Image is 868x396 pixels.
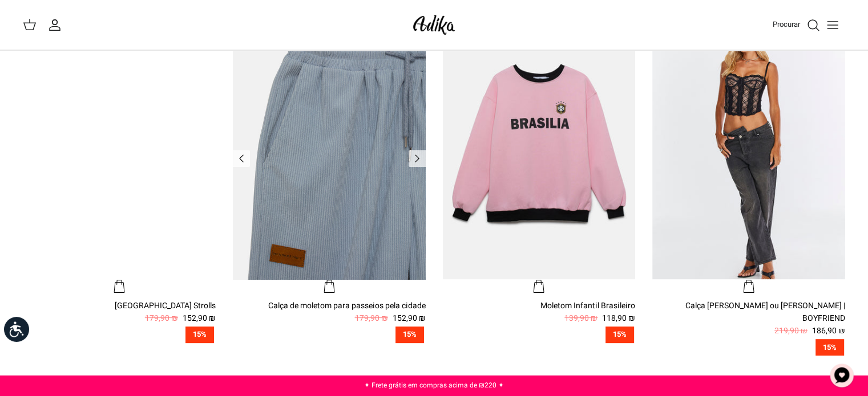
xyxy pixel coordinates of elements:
[540,300,635,312] font: Moletom Infantil Brasileiro
[23,23,216,294] a: Moletom grande City Strolls
[183,312,216,324] font: 152,90 ₪
[410,11,458,38] img: Adika IL
[443,300,636,325] a: Moletom Infantil Brasileiro 118,90 ₪ 139,90 ₪
[443,23,636,294] a: Moletom Infantil Brasileiro
[393,312,426,324] font: 152,90 ₪
[773,19,800,30] font: Procurar
[409,150,426,167] a: Anterior
[193,329,207,340] font: 15%
[685,300,845,324] font: Calça [PERSON_NAME] ou [PERSON_NAME] | BOYFRIEND
[233,23,426,294] a: Calça de moletom para passeios pela cidade
[233,326,426,343] a: 15%
[613,329,627,340] font: 15%
[652,339,845,356] a: 15%
[233,150,250,167] a: Anterior
[812,325,845,337] font: 186,90 ₪
[403,329,417,340] font: 15%
[652,23,845,294] a: Calça Jeans Tudo ou Nada Cruzada | BOYFRIEND
[23,326,216,343] a: 15%
[823,342,837,353] font: 15%
[774,325,808,337] font: 219,90 ₪
[773,18,820,32] a: Procurar
[355,312,388,324] font: 179,90 ₪
[115,300,216,312] font: [GEOGRAPHIC_DATA] Strolls
[564,312,597,324] font: 139,90 ₪
[364,380,504,390] a: ✦ Frete grátis em compras acima de ₪220 ✦
[443,326,636,343] a: 15%
[652,300,845,338] a: Calça [PERSON_NAME] ou [PERSON_NAME] | BOYFRIEND 186,90 ₪ 219,90 ₪
[233,300,426,325] a: Calça de moletom para passeios pela cidade 152,90 ₪ 179,90 ₪
[602,312,635,324] font: 118,90 ₪
[23,300,216,325] a: [GEOGRAPHIC_DATA] Strolls 152,90 ₪ 179,90 ₪
[48,18,66,32] a: Minha conta
[268,300,426,312] font: Calça de moletom para passeios pela cidade
[825,358,859,393] button: Bater papo
[820,13,845,38] button: Alternar menu
[145,312,178,324] font: 179,90 ₪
